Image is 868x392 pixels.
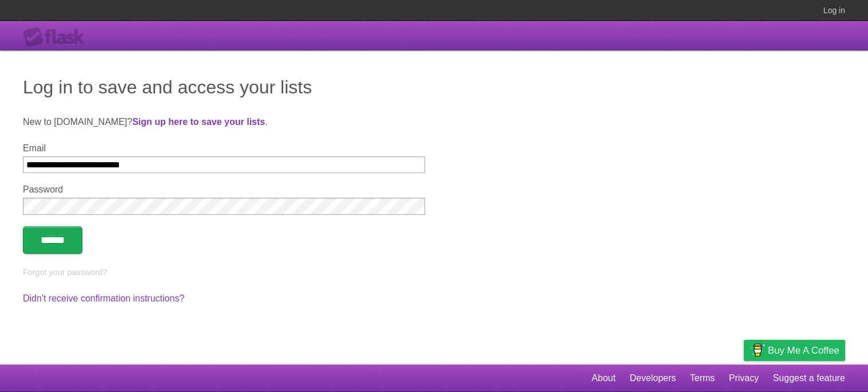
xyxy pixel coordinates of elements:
[23,185,425,195] label: Password
[23,268,107,277] a: Forgot your password?
[750,340,765,360] img: Buy me a coffee
[592,367,616,389] a: About
[132,117,265,127] a: Sign up here to save your lists
[23,293,184,303] a: Didn't receive confirmation instructions?
[744,340,845,361] a: Buy me a coffee
[23,27,92,48] div: Flask
[768,340,839,360] span: Buy me a coffee
[690,367,715,389] a: Terms
[23,73,845,101] h1: Log in to save and access your lists
[773,367,845,389] a: Suggest a feature
[23,115,845,129] p: New to [DOMAIN_NAME]? .
[729,367,759,389] a: Privacy
[23,143,425,154] label: Email
[629,367,676,389] a: Developers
